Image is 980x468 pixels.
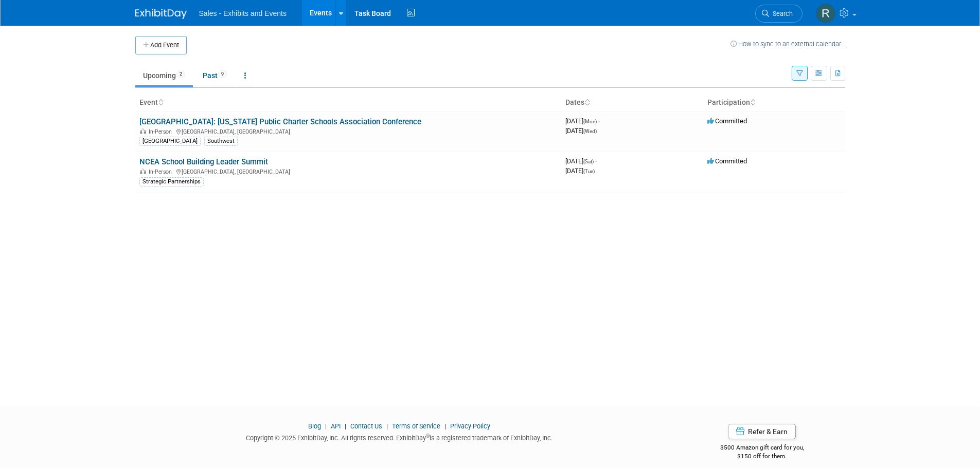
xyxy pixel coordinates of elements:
a: Past9 [195,66,235,85]
span: [DATE] [565,157,597,165]
img: ExhibitDay [135,9,187,19]
span: (Sat) [583,159,594,164]
a: How to sync to an external calendar... [730,40,845,48]
span: | [342,422,349,430]
span: | [442,422,449,430]
span: [DATE] [565,167,595,175]
img: In-Person Event [140,128,146,134]
a: Terms of Service [392,422,440,430]
th: Event [135,94,561,111]
a: Search [755,5,803,23]
span: | [323,422,329,430]
div: $150 off for them. [679,452,845,461]
span: - [598,117,600,125]
a: Contact Us [350,422,382,430]
span: Search [769,10,793,17]
div: Copyright © 2025 ExhibitDay, Inc. All rights reserved. ExhibitDay is a registered trademark of Ex... [135,431,664,443]
a: Refer & Earn [728,424,796,439]
a: Sort by Participation Type [750,98,755,106]
div: [GEOGRAPHIC_DATA], [GEOGRAPHIC_DATA] [139,127,557,135]
div: $500 Amazon gift card for you, [679,437,845,460]
a: Blog [308,422,321,430]
th: Participation [703,94,845,111]
th: Dates [561,94,703,111]
sup: ® [426,433,430,439]
a: Privacy Policy [450,422,490,430]
a: Upcoming2 [135,66,193,85]
img: Renee Dietrich [816,4,835,23]
div: [GEOGRAPHIC_DATA] [139,137,201,146]
span: (Wed) [583,128,597,134]
span: 9 [218,70,227,78]
div: Southwest [204,137,238,146]
span: In-Person [149,169,175,175]
a: NCEA School Building Leader Summit [139,157,268,166]
span: | [384,422,390,430]
span: (Tue) [583,169,595,174]
div: Strategic Partnerships [139,177,204,186]
span: - [595,157,597,165]
span: 2 [176,70,185,78]
span: [DATE] [565,127,597,135]
img: In-Person Event [140,169,146,174]
a: [GEOGRAPHIC_DATA]: [US_STATE] Public Charter Schools Association Conference [139,117,421,126]
a: Sort by Start Date [584,98,590,106]
a: Sort by Event Name [158,98,163,106]
span: (Mon) [583,119,597,124]
span: [DATE] [565,117,600,125]
a: API [331,422,341,430]
span: Committed [707,117,747,125]
div: [GEOGRAPHIC_DATA], [GEOGRAPHIC_DATA] [139,167,557,175]
span: Sales - Exhibits and Events [199,9,287,17]
button: Add Event [135,36,187,54]
span: Committed [707,157,747,165]
span: In-Person [149,128,175,135]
